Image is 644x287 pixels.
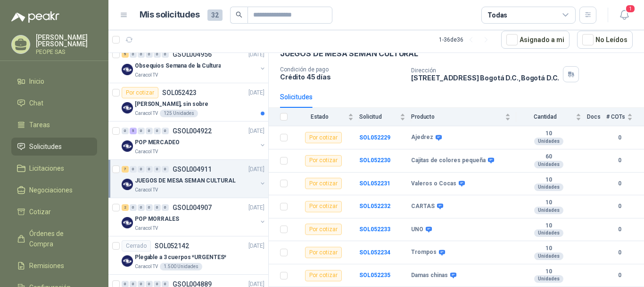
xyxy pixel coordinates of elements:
[516,113,574,120] span: Cantidad
[516,153,581,161] b: 60
[135,100,208,109] p: [PERSON_NAME], sin sobre
[29,228,88,249] span: Órdenes de Compra
[122,125,266,156] a: 0 5 0 0 0 0 GSOL004922[DATE] Company LogoPOP MERCADEOCaracol TV
[616,7,633,24] button: 1
[135,253,226,262] p: Plegable a 3 cuerpos *URGENTES*
[11,94,97,112] a: Chat
[236,11,242,18] span: search
[122,217,133,228] img: Company Logo
[135,71,158,79] p: Caracol TV
[135,225,158,232] p: Caracol TV
[130,51,137,58] div: 0
[248,165,264,174] p: [DATE]
[29,261,64,271] span: Remisiones
[138,51,145,58] div: 0
[516,222,581,230] b: 10
[122,140,133,152] img: Company Logo
[11,159,97,177] a: Licitaciones
[359,226,390,233] a: SOL052233
[411,180,456,188] b: Valeros o Cocas
[162,51,169,58] div: 0
[122,255,133,267] img: Company Logo
[138,204,145,211] div: 0
[138,128,145,134] div: 0
[606,271,633,280] b: 0
[135,263,158,270] p: Caracol TV
[160,110,198,117] div: 125 Unidades
[29,76,44,87] span: Inicio
[516,268,581,276] b: 10
[135,148,158,156] p: Caracol TV
[411,74,559,82] p: [STREET_ADDRESS] Bogotá D.C. , Bogotá D.C.
[577,31,633,49] button: No Leídos
[154,51,161,58] div: 0
[11,225,97,253] a: Órdenes de Compra
[11,116,97,134] a: Tareas
[587,108,606,126] th: Docs
[135,215,179,224] p: POP MORRALES
[534,207,563,214] div: Unidades
[173,128,212,134] p: GSOL004922
[248,127,264,136] p: [DATE]
[146,51,153,58] div: 0
[280,73,404,81] p: Crédito 45 días
[248,50,264,59] p: [DATE]
[606,156,633,165] b: 0
[516,108,587,126] th: Cantidad
[138,166,145,173] div: 0
[36,49,97,55] p: PEOPE SAS
[625,4,636,13] span: 1
[359,157,390,164] b: SOL052230
[135,176,236,185] p: JUEGOS DE MESA SEMAN CULTURAL
[108,236,268,275] a: CerradoSOL052142[DATE] Company LogoPlegable a 3 cuerpos *URGENTES*Caracol TV1.500 Unidades
[411,108,516,126] th: Producto
[534,229,563,237] div: Unidades
[411,157,486,165] b: Cajitas de colores pequeña
[516,199,581,207] b: 10
[606,248,633,257] b: 0
[305,201,342,212] div: Por cotizar
[122,204,129,211] div: 2
[439,32,494,47] div: 1 - 36 de 36
[29,185,73,195] span: Negociaciones
[248,88,264,97] p: [DATE]
[248,242,264,251] p: [DATE]
[516,176,581,184] b: 10
[305,178,342,189] div: Por cotizar
[154,128,161,134] div: 0
[359,272,390,278] a: SOL052235
[173,166,212,173] p: GSOL004911
[146,166,153,173] div: 0
[534,252,563,260] div: Unidades
[359,249,390,256] a: SOL052234
[162,128,169,134] div: 0
[173,204,212,211] p: GSOL004907
[516,245,581,252] b: 10
[606,225,633,234] b: 0
[411,226,423,234] b: UNO
[516,130,581,138] b: 10
[160,263,202,270] div: 1.500 Unidades
[411,67,559,74] p: Dirección
[305,155,342,166] div: Por cotizar
[606,113,625,120] span: # COTs
[122,128,129,134] div: 0
[606,179,633,188] b: 0
[135,110,158,117] p: Caracol TV
[411,249,437,256] b: Trompos
[29,120,50,130] span: Tareas
[293,108,359,126] th: Estado
[122,164,266,194] a: 7 0 0 0 0 0 GSOL004911[DATE] Company LogoJUEGOS DE MESA SEMAN CULTURALCaracol TV
[122,87,158,98] div: Por cotizar
[606,133,633,142] b: 0
[11,257,97,275] a: Remisiones
[359,134,390,141] a: SOL052229
[122,240,151,252] div: Cerrado
[487,10,507,20] div: Todas
[501,31,570,49] button: Asignado a mi
[411,134,433,141] b: Ajedrez
[359,180,390,187] b: SOL052231
[534,138,563,145] div: Unidades
[154,166,161,173] div: 0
